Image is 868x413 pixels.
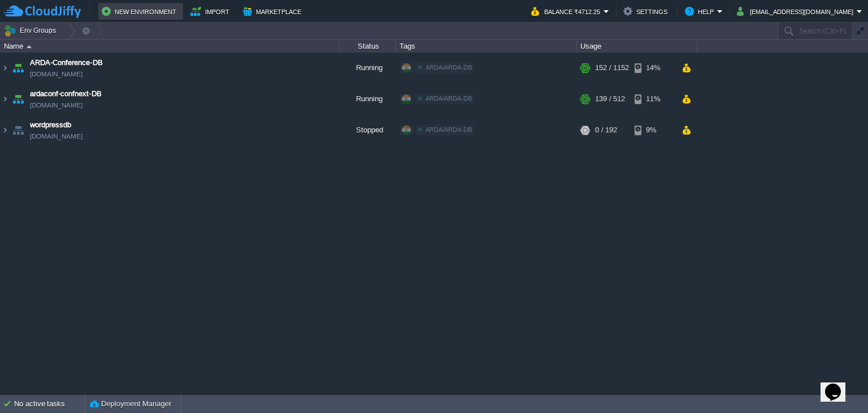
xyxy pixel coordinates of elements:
button: Env Groups [4,23,60,38]
img: AMDAwAAAACH5BAEAAAAALAAAAAABAAEAAAICRAEAOw== [1,84,10,114]
img: AMDAwAAAACH5BAEAAAAALAAAAAABAAEAAAICRAEAOw== [1,53,10,83]
button: Import [190,5,233,18]
img: CloudJiffy [4,5,81,19]
img: AMDAwAAAACH5BAEAAAAALAAAAAABAAEAAAICRAEAOw== [27,45,32,48]
div: Name [1,40,339,53]
button: Settings [623,5,671,18]
img: AMDAwAAAACH5BAEAAAAALAAAAAABAAEAAAICRAEAOw== [10,53,26,83]
div: 152 / 1152 [595,53,629,83]
span: ARDA/ARDA-DB [426,64,472,71]
a: wordpressdb [30,119,71,131]
div: 9% [635,115,671,145]
div: 0 / 192 [595,115,617,145]
div: Tags [397,40,576,53]
div: Status [340,40,396,53]
a: ARDA-Conference-DB [30,57,103,68]
img: AMDAwAAAACH5BAEAAAAALAAAAAABAAEAAAICRAEAOw== [10,84,26,114]
button: Deployment Manager [90,398,171,410]
div: Running [340,84,396,114]
a: ardaconf-confnext-DB [30,88,102,100]
div: No active tasks [14,395,85,413]
button: [EMAIL_ADDRESS][DOMAIN_NAME] [737,5,857,18]
div: Running [340,53,396,83]
iframe: chat widget [821,368,857,402]
span: ARDA/ARDA-DB [426,126,472,133]
img: AMDAwAAAACH5BAEAAAAALAAAAAABAAEAAAICRAEAOw== [10,115,26,145]
div: Usage [578,40,697,53]
div: 139 / 512 [595,84,625,114]
div: Stopped [340,115,396,145]
span: [DOMAIN_NAME] [30,68,83,80]
button: New Environment [102,5,180,18]
span: ARDA/ARDA-DB [426,95,472,102]
button: Balance ₹4712.25 [531,5,604,18]
button: Help [685,5,717,18]
div: 11% [635,84,671,114]
span: [DOMAIN_NAME] [30,131,83,142]
img: AMDAwAAAACH5BAEAAAAALAAAAAABAAEAAAICRAEAOw== [1,115,10,145]
button: Marketplace [243,5,305,18]
span: [DOMAIN_NAME] [30,100,83,111]
div: 14% [635,53,671,83]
